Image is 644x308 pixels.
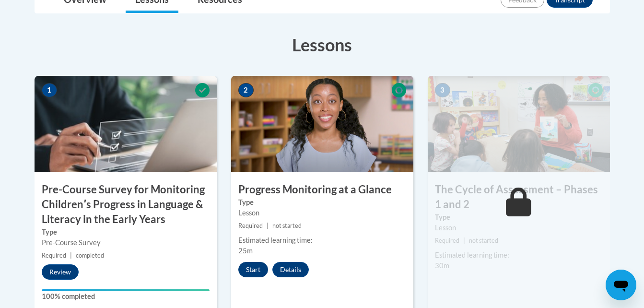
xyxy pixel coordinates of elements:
[42,237,210,248] div: Pre-Course Survey
[238,247,253,255] span: 25m
[76,252,104,259] span: completed
[42,83,57,97] span: 1
[428,76,610,172] img: Course Image
[42,252,66,259] span: Required
[238,222,263,229] span: Required
[272,222,302,229] span: not started
[469,237,498,244] span: not started
[435,212,603,223] label: Type
[42,264,79,280] button: Review
[42,289,210,291] div: Your progress
[35,33,610,57] h3: Lessons
[42,291,210,302] label: 100% completed
[435,83,450,97] span: 3
[231,76,413,172] img: Course Image
[238,83,254,97] span: 2
[428,182,610,212] h3: The Cycle of Assessment – Phases 1 and 2
[435,223,603,233] div: Lesson
[272,262,309,277] button: Details
[435,237,459,244] span: Required
[606,270,636,300] iframe: Button to launch messaging window
[435,250,603,261] div: Estimated learning time:
[35,182,217,226] h3: Pre-Course Survey for Monitoring Childrenʹs Progress in Language & Literacy in the Early Years
[463,237,465,244] span: |
[70,252,72,259] span: |
[42,227,210,237] label: Type
[238,235,406,246] div: Estimated learning time:
[267,222,269,229] span: |
[231,182,413,197] h3: Progress Monitoring at a Glance
[435,261,449,270] span: 30m
[238,208,406,218] div: Lesson
[238,262,268,277] button: Start
[35,76,217,172] img: Course Image
[238,197,406,208] label: Type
